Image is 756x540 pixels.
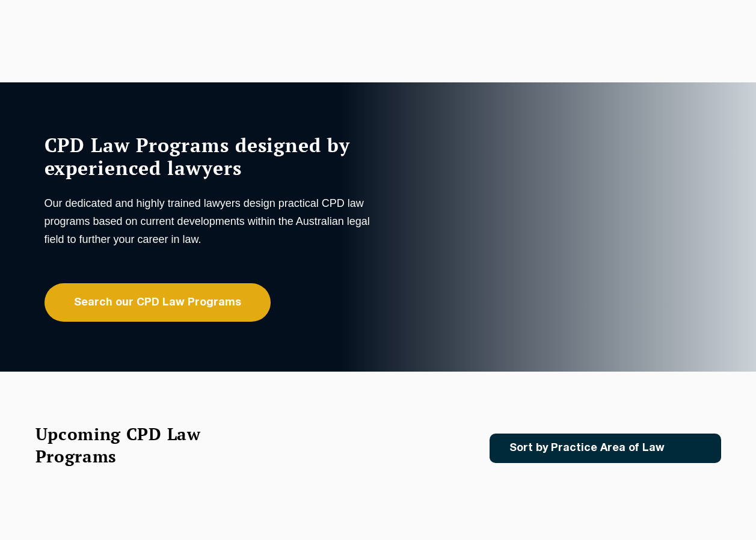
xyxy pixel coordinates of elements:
a: Search our CPD Law Programs [45,283,271,322]
img: Icon [684,443,698,453]
p: Our dedicated and highly trained lawyers design practical CPD law programs based on current devel... [45,194,375,248]
h1: CPD Law Programs designed by experienced lawyers [45,133,375,179]
a: Sort by Practice Area of Law [490,434,721,463]
h2: Upcoming CPD Law Programs [35,423,231,467]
